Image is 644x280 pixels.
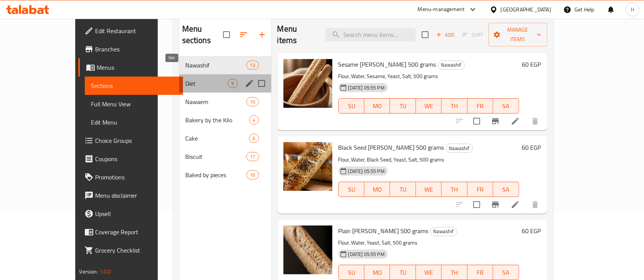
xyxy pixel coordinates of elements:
span: TU [393,101,413,112]
div: Nawashif13 [179,56,271,74]
button: SU [338,98,364,114]
a: Sections [85,77,183,95]
button: Manage items [489,23,547,46]
p: Flour, Water, Black Seed, Yeast, Salt, 500 grams [338,155,519,165]
span: WE [419,101,439,112]
button: TH [442,98,467,114]
button: FR [468,98,493,114]
span: [DATE] 05:55 PM [345,168,388,175]
img: Plain Rusk 500 grams [283,226,332,274]
div: items [249,115,259,125]
span: Sections [91,81,177,90]
span: Menus [97,63,177,72]
div: items [249,134,259,143]
span: FR [471,101,490,112]
h6: 60 EGP [522,59,541,70]
span: FR [471,184,490,195]
span: Promotions [95,173,177,182]
a: Grocery Checklist [78,241,183,259]
div: Biscuit [185,152,247,161]
span: Select to update [469,197,485,213]
div: Nawashif [430,227,457,236]
button: Add [433,29,458,41]
div: Diet9edit [179,74,271,93]
span: Full Menu View [91,99,177,109]
div: items [246,170,259,179]
span: Upsell [95,209,177,218]
div: Nawashif [446,144,473,153]
a: Menus [78,58,183,77]
a: Edit menu item [511,117,520,126]
button: FR [468,182,493,197]
p: Flour, Water, Yeast, Salt, 500 grams [338,238,519,248]
div: Baked by pieces16 [179,166,271,184]
a: Choice Groups [78,131,183,150]
span: 10 [247,98,258,106]
span: SU [342,184,361,195]
button: SA [493,98,519,114]
span: Menu disclaimer [95,191,177,200]
a: Edit Menu [85,113,183,131]
button: SU [338,265,364,280]
button: TU [390,182,416,197]
span: Version: [79,267,98,277]
span: Select all sections [218,27,235,43]
span: Nawashif [185,61,247,70]
button: MO [364,182,390,197]
span: Nawashif [446,144,472,153]
h6: 60 EGP [522,142,541,153]
a: Coupons [78,150,183,168]
span: WE [419,184,439,195]
span: SA [496,184,516,195]
span: Cake [185,134,249,143]
button: TH [442,265,467,280]
h2: Menu sections [182,23,223,46]
span: Select to update [469,113,485,129]
span: TH [445,267,464,278]
button: SU [338,182,364,197]
span: Coupons [95,154,177,163]
span: Nawashif [438,61,464,69]
button: FR [468,265,493,280]
span: [DATE] 05:55 PM [345,251,388,258]
span: Nawaem [185,97,247,106]
span: TH [445,184,464,195]
button: TH [442,182,467,197]
span: MO [367,101,387,112]
span: SA [496,267,516,278]
span: Manage items [495,25,541,44]
button: edit [244,78,255,89]
span: Select section [417,27,433,43]
p: Flour, Water, Sesame, Yeast, Salt, 500 grams [338,72,519,81]
a: Edit Restaurant [78,22,183,40]
button: Add section [253,26,271,44]
span: Black Seed [PERSON_NAME] 500 grams [338,142,444,153]
span: SU [342,101,361,112]
span: 6 [249,135,258,142]
div: Menu-management [418,5,465,14]
span: 13 [247,62,258,69]
button: TU [390,98,416,114]
img: Sesame Rusk 500 grams [283,59,332,108]
span: WE [419,267,439,278]
div: Biscuit17 [179,147,271,166]
a: Edit menu item [511,200,520,209]
button: WE [416,98,442,114]
button: WE [416,265,442,280]
div: items [246,61,259,70]
span: TH [445,101,464,112]
button: MO [364,98,390,114]
a: Menu disclaimer [78,186,183,205]
a: Full Menu View [85,95,183,113]
h6: 60 EGP [522,226,541,236]
span: Select section first [458,29,489,41]
span: Diet [185,79,228,88]
button: delete [526,195,544,214]
button: TU [390,265,416,280]
button: Branch-specific-item [486,112,505,130]
span: H [631,5,634,14]
span: Add item [433,29,458,41]
div: Bakery by the Kilo [185,115,249,125]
